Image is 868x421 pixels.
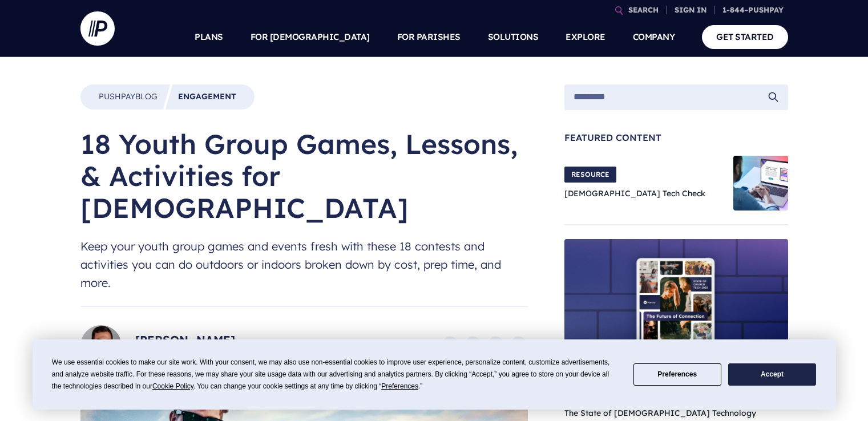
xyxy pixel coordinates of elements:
a: [DEMOGRAPHIC_DATA] Tech Check [564,188,705,199]
button: Accept [728,363,816,386]
span: Preferences [381,382,418,390]
a: EXPLORE [566,17,605,57]
a: FOR PARISHES [397,17,461,57]
a: PushpayBlog [99,91,158,103]
a: FOR [DEMOGRAPHIC_DATA] [251,17,370,57]
div: We use essential cookies to make our site work. With your consent, we may also use non-essential ... [52,357,620,392]
a: Share on Facebook [441,337,459,355]
a: Share on LinkedIn [487,337,505,355]
div: Cookie Consent Prompt [33,339,836,410]
span: Featured Content [564,133,788,142]
a: Share on X [464,337,482,355]
a: GET STARTED [702,25,788,48]
h1: 18 Youth Group Games, Lessons, & Activities for [DEMOGRAPHIC_DATA] [80,128,528,224]
a: SOLUTIONS [488,17,539,57]
a: The State of [DEMOGRAPHIC_DATA] Technology [564,408,756,418]
a: PLANS [195,17,223,57]
button: Preferences [633,363,721,386]
span: RESOURCE [564,167,616,183]
span: Cookie Policy [152,382,193,390]
span: Pushpay [99,91,135,102]
a: Share via Email [510,337,528,355]
a: [PERSON_NAME] [135,332,251,348]
a: Engagement [178,91,236,103]
span: Keep your youth group games and events fresh with these 18 contests and activities you can do out... [80,237,528,292]
a: COMPANY [633,17,675,57]
img: Church Tech Check Blog Hero Image [733,156,788,211]
img: Ryan Nelson [80,325,122,366]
